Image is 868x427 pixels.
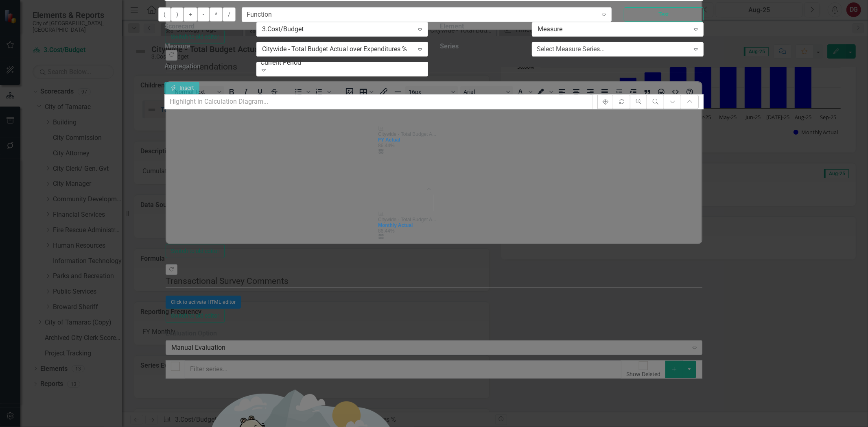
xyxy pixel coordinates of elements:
[378,137,490,143] a: FY Actual
[260,58,429,68] div: Current Period
[223,7,236,22] button: /
[378,222,490,228] a: Monthly Actual
[538,25,689,34] div: Measure
[624,7,704,22] button: Test
[378,131,490,137] div: Citywide - Total Budget A...
[378,143,490,148] div: 86.44%
[164,62,201,71] label: Aggregation
[440,22,464,31] label: Element
[184,7,197,22] button: +
[247,10,272,20] div: Function
[378,217,490,222] div: Citywide - Total Budget A...
[158,7,171,22] button: (
[537,45,605,54] div: Select Measure Series...
[262,25,413,34] div: 3.Cost/Budget
[440,42,459,51] label: Series
[171,7,184,22] button: )
[262,45,413,54] div: Citywide - Total Budget Actual over Expenditures %
[164,82,199,94] button: Insert
[378,228,490,234] div: 86.44%
[164,94,593,109] input: Highlight in Calculation Diagram...
[197,7,210,22] button: -
[164,22,195,31] label: Scorecard
[164,42,190,51] label: Measure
